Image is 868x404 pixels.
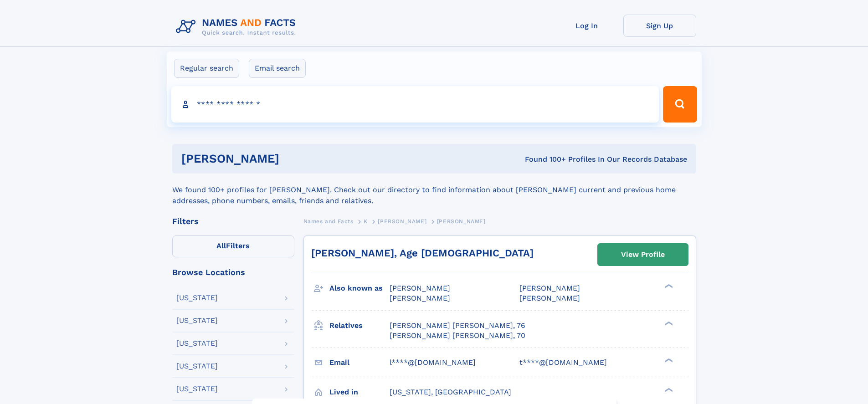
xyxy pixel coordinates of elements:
[216,241,226,250] span: All
[598,244,688,266] a: View Profile
[172,235,294,257] label: Filters
[303,215,354,227] a: Names and Facts
[390,294,450,302] span: [PERSON_NAME]
[378,215,426,227] a: [PERSON_NAME]
[329,318,390,333] h3: Relatives
[402,154,687,164] div: Found 100+ Profiles In Our Records Database
[171,86,659,123] input: search input
[176,363,218,370] div: [US_STATE]
[174,59,239,78] label: Regular search
[519,294,580,302] span: [PERSON_NAME]
[364,218,368,225] span: K
[378,218,426,225] span: [PERSON_NAME]
[172,268,294,276] div: Browse Locations
[329,384,390,400] h3: Lived in
[176,317,218,324] div: [US_STATE]
[249,59,306,78] label: Email search
[663,283,673,289] div: ❯
[172,217,294,225] div: Filters
[176,385,218,393] div: [US_STATE]
[390,388,511,396] span: [US_STATE], [GEOGRAPHIC_DATA]
[519,284,580,292] span: [PERSON_NAME]
[663,357,673,363] div: ❯
[311,247,534,259] a: [PERSON_NAME], Age [DEMOGRAPHIC_DATA]
[176,294,218,302] div: [US_STATE]
[550,15,623,37] a: Log In
[663,387,673,393] div: ❯
[176,340,218,347] div: [US_STATE]
[172,174,696,206] div: We found 100+ profiles for [PERSON_NAME]. Check out our directory to find information about [PERS...
[623,15,696,37] a: Sign Up
[329,281,390,296] h3: Also known as
[364,215,368,227] a: K
[172,15,303,39] img: Logo Names and Facts
[390,284,450,292] span: [PERSON_NAME]
[329,355,390,370] h3: Email
[437,218,486,225] span: [PERSON_NAME]
[390,321,525,331] a: [PERSON_NAME] [PERSON_NAME], 76
[663,86,697,123] button: Search Button
[390,331,525,341] a: [PERSON_NAME] [PERSON_NAME], 70
[181,153,402,164] h1: [PERSON_NAME]
[663,320,673,326] div: ❯
[621,244,665,265] div: View Profile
